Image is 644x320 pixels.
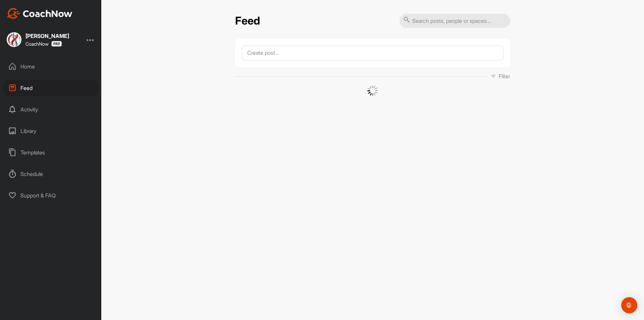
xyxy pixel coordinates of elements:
[4,80,98,96] div: Feed
[4,58,98,75] div: Home
[4,187,98,204] div: Support & FAQ
[25,41,62,47] div: CoachNow
[7,32,21,47] img: square_6444e1e82409e8f81ae1a30abe11846c.jpg
[25,33,69,39] div: [PERSON_NAME]
[621,297,637,313] div: Open Intercom Messenger
[7,8,72,19] img: CoachNow
[399,14,510,28] input: Search posts, people or spaces...
[499,72,510,80] p: Filter
[51,41,62,47] img: CoachNow Pro
[4,144,98,161] div: Templates
[367,85,378,96] img: G6gVgL6ErOh57ABN0eRmCEwV0I4iEi4d8EwaPGI0tHgoAbU4EAHFLEQAh+QQFCgALACwIAA4AGAASAAAEbHDJSesaOCdk+8xg...
[4,123,98,139] div: Library
[4,101,98,118] div: Activity
[235,14,260,28] h2: Feed
[4,166,98,182] div: Schedule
